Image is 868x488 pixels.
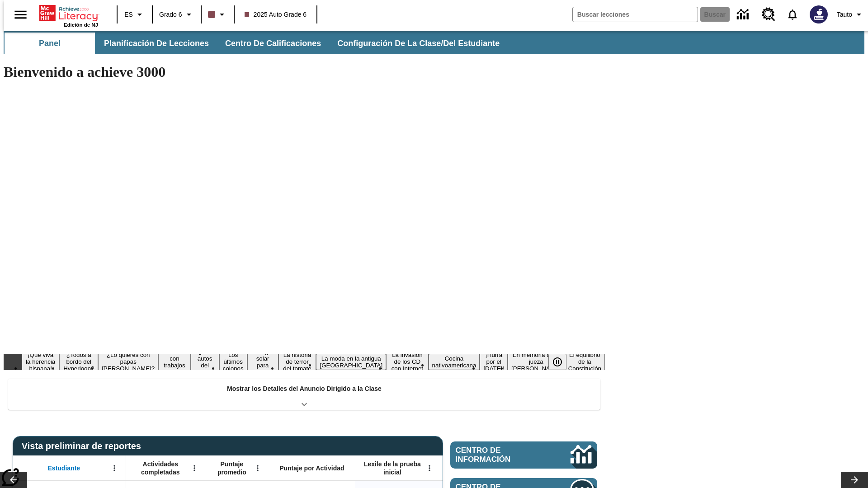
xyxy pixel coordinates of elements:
span: 2025 Auto Grade 6 [245,10,307,19]
button: Centro de calificaciones [218,33,328,54]
button: Abrir menú [423,461,436,475]
button: El color de la clase es café oscuro. Cambiar el color de la clase. [204,6,231,23]
span: Planificación de lecciones [104,38,209,49]
button: Panel [5,33,95,54]
span: Centro de calificaciones [225,38,321,49]
button: Abrir menú [251,461,264,475]
span: Puntaje promedio [210,460,254,476]
span: Edición de NJ [64,22,98,28]
span: Vista preliminar de reportes [22,441,146,451]
button: Diapositiva 11 Cocina nativoamericana [429,354,480,370]
button: Abrir el menú lateral [7,1,34,28]
span: Puntaje por Actividad [279,464,344,472]
button: Diapositiva 7 Energía solar para todos [247,347,278,377]
button: Lenguaje: ES, Selecciona un idioma [120,6,149,23]
a: Notificaciones [781,3,804,26]
span: ES [124,10,133,19]
span: Actividades completadas [131,460,190,476]
button: Diapositiva 6 Los últimos colonos [219,350,247,373]
button: Diapositiva 5 ¿Los autos del futuro? [191,347,219,377]
button: Diapositiva 9 La moda en la antigua Roma [316,354,386,370]
button: Perfil/Configuración [833,6,868,23]
button: Diapositiva 3 ¿Lo quieres con papas fritas? [98,350,158,373]
button: Planificación de lecciones [97,33,216,54]
div: Pausar [548,354,576,370]
button: Diapositiva 10 La invasión de los CD con Internet [386,350,428,373]
button: Diapositiva 1 ¡Que viva la herencia hispana! [22,350,59,373]
input: Buscar campo [573,7,698,22]
button: Diapositiva 14 El equilibrio de la Constitución [565,350,605,373]
a: Centro de recursos, Se abrirá en una pestaña nueva. [756,2,781,27]
button: Diapositiva 2 ¿Todos a bordo del Hyperloop? [59,350,98,373]
button: Pausar [548,354,566,370]
div: Mostrar los Detalles del Anuncio Dirigido a la Clase [8,379,600,410]
span: Configuración de la clase/del estudiante [337,38,500,49]
span: Centro de información [456,446,540,464]
button: Grado: Grado 6, Elige un grado [156,6,198,23]
button: Diapositiva 13 En memoria de la jueza O'Connor [508,350,565,373]
div: Subbarra de navegación [4,33,508,54]
a: Portada [39,4,98,22]
h1: Bienvenido a achieve 3000 [4,64,605,80]
div: Subbarra de navegación [4,31,864,54]
button: Diapositiva 4 Niños con trabajos sucios [158,347,190,377]
button: Diapositiva 8 La historia de terror del tomate [278,350,316,373]
div: Portada [39,3,98,28]
button: Configuración de la clase/del estudiante [330,33,507,54]
p: Mostrar los Detalles del Anuncio Dirigido a la Clase [227,384,382,394]
span: Lexile de la prueba inicial [359,460,425,476]
span: Panel [39,38,61,49]
button: Escoja un nuevo avatar [804,3,833,26]
button: Abrir menú [108,461,121,475]
button: Carrusel de lecciones, seguir [841,472,868,488]
span: Estudiante [48,464,80,472]
button: Abrir menú [188,461,201,475]
span: Tauto [837,10,852,19]
a: Centro de información [731,2,756,27]
button: Diapositiva 12 ¡Hurra por el Día de la Constitución! [480,350,508,373]
img: Avatar [810,5,828,23]
span: Grado 6 [159,10,182,19]
a: Centro de información [450,441,597,469]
